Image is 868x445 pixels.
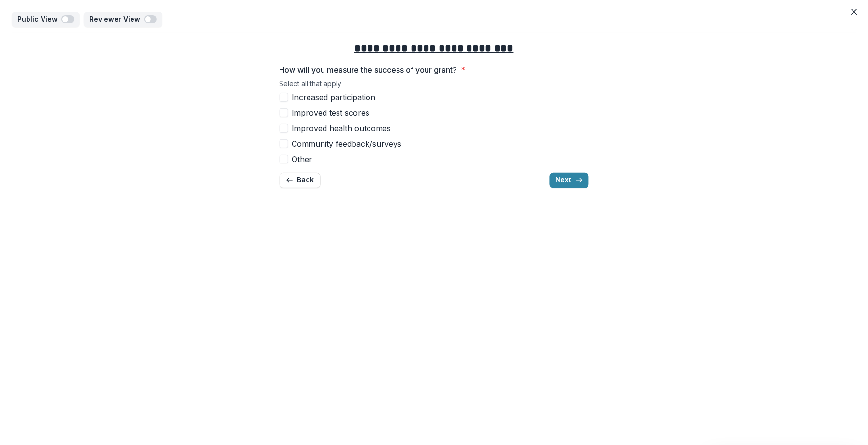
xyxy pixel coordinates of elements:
[292,91,376,103] span: Increased participation
[292,153,313,165] span: Other
[292,122,391,134] span: Improved health outcomes
[280,79,589,91] div: Select all that apply
[89,15,144,24] p: Reviewer View
[292,138,402,149] span: Community feedback/surveys
[292,107,370,119] span: Improved test scores
[12,12,80,27] button: Public View
[84,12,162,27] button: Reviewer View
[17,15,61,24] p: Public View
[280,173,321,188] button: Back
[550,173,589,188] button: Next
[847,4,862,19] button: Close
[280,64,457,75] p: How will you measure the success of your grant?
